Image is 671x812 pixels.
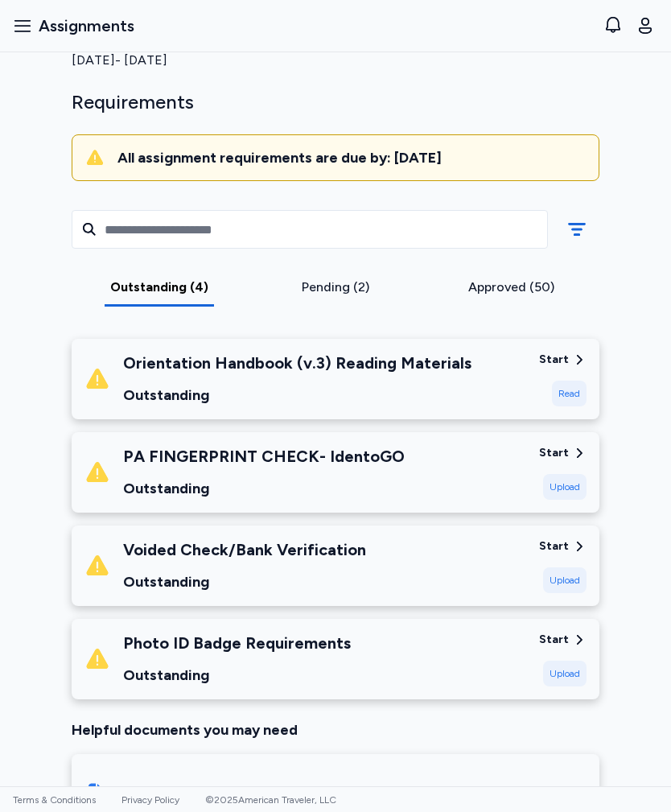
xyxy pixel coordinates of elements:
div: Upload [543,474,587,500]
a: Privacy Policy [121,794,179,806]
div: Read [552,381,587,406]
div: Start [539,445,569,461]
div: Outstanding [123,477,405,500]
div: Helpful documents you may need [72,719,599,741]
div: Approved (50) [430,278,593,297]
span: © 2025 American Traveler, LLC [205,794,336,806]
button: Assignments [6,8,141,43]
div: PA FINGERPRINT CHECK- IdentoGO [123,445,405,468]
div: Facility Call Off Form [123,783,287,806]
div: Outstanding [123,664,351,686]
a: Terms & Conditions [13,794,96,806]
div: Upload [543,661,587,686]
div: Upload [543,567,587,593]
div: Pending (2) [254,278,418,297]
div: Photo ID Badge Requirements [123,632,351,654]
div: Outstanding [123,571,366,593]
div: Outstanding [123,384,471,406]
div: Voided Check/Bank Verification [123,538,366,561]
div: Start [539,538,569,554]
div: [DATE] - [DATE] [72,51,599,70]
div: All assignment requirements are due by: [DATE] [117,148,586,167]
div: Orientation Handbook (v.3) Reading Materials [123,352,471,374]
div: Requirements [72,89,599,115]
div: Start [539,352,569,368]
div: Outstanding (4) [78,278,241,297]
span: Assignments [39,14,134,37]
div: Start [539,632,569,648]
